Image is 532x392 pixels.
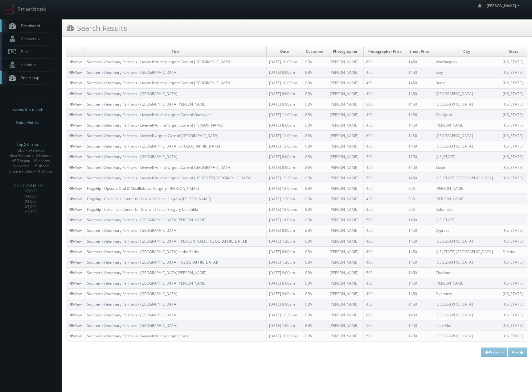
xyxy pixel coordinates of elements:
[433,236,500,246] td: [GEOGRAPHIC_DATA]
[87,281,207,286] a: Southern Veterinary Partners - [GEOGRAPHIC_DATA][PERSON_NAME]
[500,162,527,173] td: [US_STATE]
[302,215,327,225] td: GBV
[433,246,500,257] td: [US_STATE][GEOGRAPHIC_DATA]
[302,131,327,141] td: GBV
[327,131,363,141] td: [PERSON_NAME]
[267,289,302,299] td: [DATE] 9:00am
[406,257,433,267] td: 1450
[16,119,39,126] span: Quick Metrics
[406,320,433,331] td: 1450
[500,257,527,267] td: [US_STATE]
[327,246,363,257] td: [PERSON_NAME]
[87,59,231,65] a: Southern Veterinary Partners - Livewell Animal Urgent Care of [GEOGRAPHIC_DATA]
[327,162,363,173] td: [PERSON_NAME]
[87,323,178,328] a: Southern Veterinary Partners - [GEOGRAPHIC_DATA]
[267,141,302,152] td: [DATE] 12:00pm
[327,299,363,310] td: [PERSON_NAME]
[406,246,433,257] td: 1450
[69,175,82,181] a: View
[327,310,363,320] td: [PERSON_NAME]
[406,183,433,194] td: 900
[363,99,406,109] td: 600
[267,278,302,289] td: [DATE] 9:00am
[500,131,527,141] td: [US_STATE]
[433,331,500,341] td: [GEOGRAPHIC_DATA]
[433,257,500,267] td: [GEOGRAPHIC_DATA]
[69,260,82,265] a: View
[69,154,82,159] a: View
[87,228,178,233] a: Southern Veterinary Partners - [GEOGRAPHIC_DATA]
[500,236,527,246] td: [US_STATE]
[69,186,82,191] a: View
[87,260,218,265] a: Southern Veterinary Partners - [GEOGRAPHIC_DATA] ([GEOGRAPHIC_DATA])
[267,236,302,246] td: [DATE] 1:30pm
[363,131,406,141] td: 600
[69,217,82,223] a: View
[69,228,82,233] a: View
[302,57,327,67] td: GBV
[500,278,527,289] td: [US_STATE]
[406,225,433,236] td: 1450
[500,109,527,120] td: [US_STATE]
[500,99,527,109] td: [US_STATE]
[69,207,82,212] a: View
[406,289,433,299] td: 1450
[433,278,500,289] td: [PERSON_NAME]
[500,299,527,310] td: [US_STATE]
[433,320,500,331] td: Little Elm
[406,278,433,289] td: 1450
[363,152,406,162] td: 750
[327,331,363,341] td: [PERSON_NAME]
[327,289,363,299] td: [PERSON_NAME]
[433,299,500,310] td: [GEOGRAPHIC_DATA]
[69,249,82,254] a: View
[302,120,327,130] td: GBV
[327,173,363,183] td: [PERSON_NAME]
[267,57,302,67] td: [DATE] 10:00am
[406,267,433,278] td: 1450
[302,183,327,194] td: GBV
[87,70,178,75] a: Southern Veterinary Partners - [GEOGRAPHIC_DATA]
[267,78,302,88] td: [DATE] 10:00am
[433,99,500,109] td: [GEOGRAPHIC_DATA]
[500,225,527,236] td: [US_STATE]
[433,78,500,88] td: Bothell
[500,320,527,331] td: [US_STATE]
[500,152,527,162] td: [US_STATE]
[69,123,82,128] a: View
[363,310,406,320] td: 600
[267,173,302,183] td: [DATE] 12:30pm
[406,109,433,120] td: 1450
[302,99,327,109] td: GBV
[406,173,433,183] td: 1450
[487,3,522,8] span: [PERSON_NAME]
[433,267,500,278] td: Charlotte
[433,162,500,173] td: Austin
[406,194,433,204] td: 900
[363,141,406,152] td: 450
[433,204,500,215] td: Columbia
[327,57,363,67] td: [PERSON_NAME]
[327,257,363,267] td: [PERSON_NAME]
[69,80,82,85] a: View
[87,123,223,128] a: Southern Veterinary Partners - Livewell Animal Urgent Care of [PERSON_NAME]
[406,67,433,78] td: 1450
[433,183,500,194] td: [PERSON_NAME]
[87,291,178,296] a: Southern Veterinary Partners - [GEOGRAPHIC_DATA]
[302,267,327,278] td: GBV
[87,80,231,85] a: Southern Veterinary Partners - Livewell Animal Urgent Care of [GEOGRAPHIC_DATA]
[500,173,527,183] td: [US_STATE]
[406,204,433,215] td: 900
[267,204,302,215] td: [DATE] 12:00pm
[87,302,178,307] a: Southern Veterinary Partners - [GEOGRAPHIC_DATA]
[267,194,302,204] td: [DATE] 1:30pm
[406,141,433,152] td: 1450
[87,154,178,159] a: Southern Veterinary Partners - [GEOGRAPHIC_DATA]
[302,278,327,289] td: GBV
[87,175,252,181] a: Southern Veterinary Partners - Livewell Animal Urgent Care of [US_STATE][GEOGRAPHIC_DATA]
[302,257,327,267] td: GBV
[69,91,82,96] a: View
[327,46,363,57] td: Photographer
[69,165,82,170] a: View
[433,57,500,67] td: Worthington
